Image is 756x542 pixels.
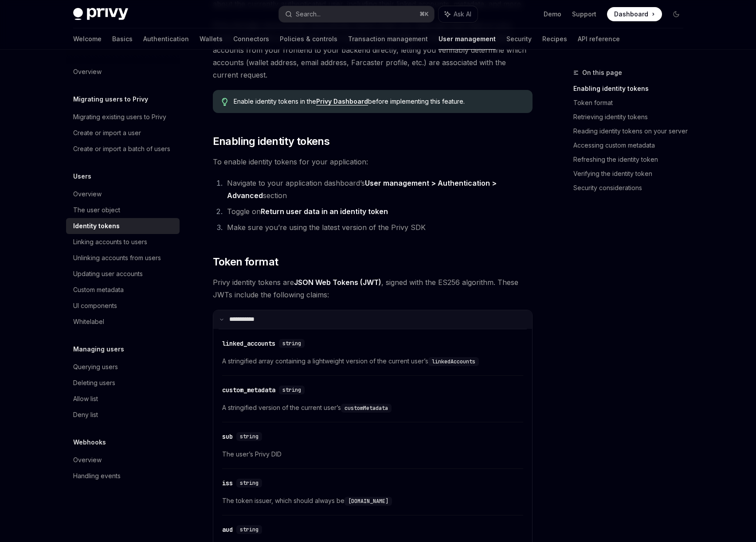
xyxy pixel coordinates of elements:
a: Basics [112,28,133,50]
a: JSON Web Tokens (JWT) [294,278,381,287]
div: Handling events [73,471,121,481]
div: custom_metadata [222,386,275,394]
div: Whitelabel [73,316,104,327]
a: Allow list [66,391,180,407]
a: Security considerations [573,181,690,195]
li: Toggle on [224,205,533,218]
a: Unlinking accounts from users [66,250,180,266]
div: Migrating existing users to Privy [73,112,166,122]
a: Dashboard [607,7,662,21]
div: Unlinking accounts from users [73,253,161,263]
div: Create or import a batch of users [73,144,170,154]
a: Whitelabel [66,314,180,330]
span: Dashboard [614,10,648,19]
a: Deleting users [66,375,180,391]
a: Linking accounts to users [66,234,180,250]
a: Deny list [66,407,180,423]
div: Updating user accounts [73,269,143,279]
a: User management [439,28,496,50]
div: Custom metadata [73,285,124,295]
span: string [282,340,301,347]
div: Allow list [73,394,98,404]
span: string [240,433,259,440]
svg: Tip [222,98,228,106]
div: Overview [73,455,102,465]
a: Handling events [66,468,180,484]
a: Overview [66,64,180,80]
div: aud [222,525,233,534]
span: string [240,480,259,487]
a: Refreshing the identity token [573,152,690,167]
button: Search...⌘K [279,6,434,22]
span: Ask AI [454,10,471,19]
a: Support [572,10,596,19]
span: The token issuer, which should always be [222,495,523,506]
h5: Webhooks [73,437,106,448]
div: Querying users [73,362,118,372]
li: Navigate to your application dashboard’s section [224,177,533,202]
span: To enable identity tokens for your application: [213,156,533,168]
strong: Return user data in an identity token [261,207,388,216]
a: Querying users [66,359,180,375]
span: string [240,526,259,533]
a: The user object [66,202,180,218]
a: Overview [66,186,180,202]
div: Search... [296,9,321,19]
a: Connectors [233,28,269,50]
a: Retrieving identity tokens [573,110,690,124]
a: Privy Dashboard [316,97,368,105]
code: customMetadata [341,404,392,413]
a: Migrating existing users to Privy [66,109,180,125]
a: Demo [544,10,561,19]
div: The user object [73,205,120,215]
div: Deny list [73,409,98,420]
a: Overview [66,452,180,468]
code: [DOMAIN_NAME] [345,497,392,506]
a: UI components [66,298,180,314]
span: A stringified version of the current user’s [222,402,523,413]
a: API reference [578,28,620,50]
div: Deleting users [73,378,115,388]
a: Reading identity tokens on your server [573,124,690,138]
div: Identity tokens [73,221,120,231]
div: iss [222,479,233,487]
a: Create or import a user [66,125,180,141]
a: Authentication [143,28,189,50]
span: Enabling identity tokens [213,134,330,148]
h5: Migrating users to Privy [73,94,148,105]
a: Identity tokens [66,218,180,234]
span: Token format [213,255,278,269]
a: Enabling identity tokens [573,82,690,96]
span: Privy identity tokens are , signed with the ES256 algorithm. These JWTs include the following cla... [213,276,533,301]
a: Policies & controls [280,28,337,50]
button: Toggle dark mode [669,7,683,21]
div: Create or import a user [73,128,141,138]
a: Wallets [200,28,223,50]
button: Ask AI [439,6,478,22]
span: The user’s Privy DID [222,449,523,460]
img: dark logo [73,8,128,20]
a: Recipes [542,28,567,50]
span: Privy strongly recommends using identity tokens when you need user-level data on your server. The... [213,19,533,81]
li: Make sure you’re using the latest version of the Privy SDK [224,221,533,234]
a: Create or import a batch of users [66,141,180,157]
a: Welcome [73,28,102,50]
h5: Managing users [73,344,124,355]
div: sub [222,432,233,441]
div: Linking accounts to users [73,237,147,247]
a: Security [506,28,532,50]
div: UI components [73,300,117,311]
span: On this page [582,67,622,78]
code: linkedAccounts [428,357,479,366]
a: Transaction management [348,28,428,50]
span: A stringified array containing a lightweight version of the current user’s [222,356,523,367]
span: Enable identity tokens in the before implementing this feature. [234,97,523,106]
span: string [282,386,301,394]
div: linked_accounts [222,339,275,348]
a: Accessing custom metadata [573,138,690,152]
a: Verifying the identity token [573,167,690,181]
a: Custom metadata [66,282,180,298]
a: Token format [573,96,690,110]
span: ⌘ K [419,11,429,18]
div: Overview [73,189,102,199]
